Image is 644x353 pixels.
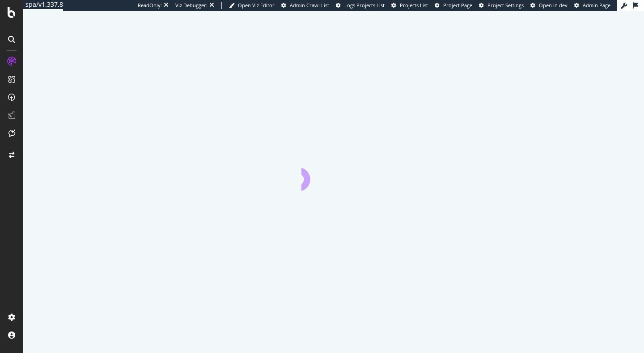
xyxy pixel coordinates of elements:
a: Logs Projects List [336,2,385,9]
span: Open Viz Editor [238,2,275,9]
a: Open in dev [530,2,568,9]
a: Admin Crawl List [281,2,329,9]
div: animation [301,159,366,191]
span: Open in dev [539,2,568,9]
a: Admin Page [574,2,610,9]
div: Viz Debugger: [175,2,208,9]
span: Project Settings [487,2,524,9]
span: Projects List [400,2,428,9]
span: Admin Page [583,2,610,9]
div: ReadOnly: [138,2,162,9]
span: Project Page [443,2,472,9]
span: Logs Projects List [344,2,385,9]
a: Open Viz Editor [229,2,275,9]
a: Project Settings [479,2,524,9]
span: Admin Crawl List [290,2,329,9]
a: Projects List [391,2,428,9]
a: Project Page [435,2,472,9]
